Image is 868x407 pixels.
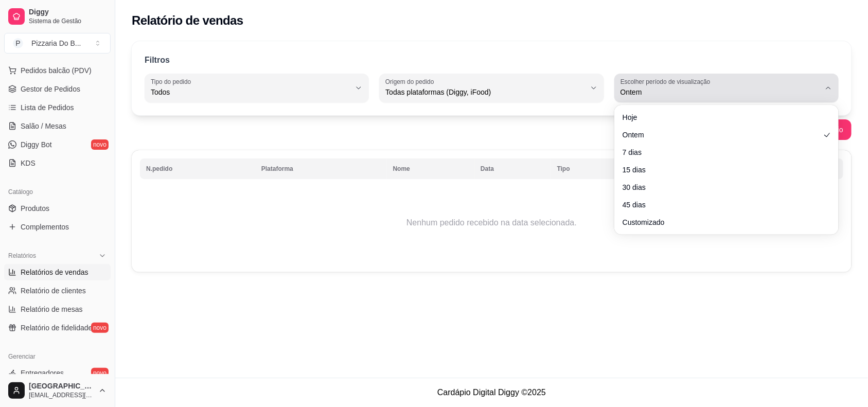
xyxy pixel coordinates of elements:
[21,203,49,214] span: Produtos
[21,286,86,296] span: Relatório de clientes
[140,158,255,179] th: N.pedido
[623,200,820,210] span: 45 dias
[145,54,170,66] p: Filtros
[551,158,626,179] th: Tipo
[385,77,437,86] label: Origem do pedido
[623,112,820,122] span: Hoje
[623,217,820,227] span: Customizado
[623,165,820,175] span: 15 dias
[387,158,474,179] th: Nome
[474,158,551,179] th: Data
[623,130,820,140] span: Ontem
[151,77,194,86] label: Tipo do pedido
[8,252,36,260] span: Relatórios
[21,139,52,150] span: Diggy Bot
[21,267,88,277] span: Relatórios de vendas
[29,382,94,391] span: [GEOGRAPHIC_DATA]
[21,121,66,131] span: Salão / Mesas
[621,87,820,97] span: Ontem
[21,323,92,333] span: Relatório de fidelidade
[623,147,820,157] span: 7 dias
[21,304,83,314] span: Relatório de mesas
[623,182,820,192] span: 30 dias
[132,12,243,29] h2: Relatório de vendas
[4,184,111,200] div: Catálogo
[21,65,92,76] span: Pedidos balcão (PDV)
[21,368,64,378] span: Entregadores
[115,378,868,407] footer: Cardápio Digital Diggy © 2025
[140,182,843,264] td: Nenhum pedido recebido na data selecionada.
[21,222,69,232] span: Complementos
[385,87,585,97] span: Todas plataformas (Diggy, iFood)
[13,38,23,48] span: P
[21,84,80,94] span: Gestor de Pedidos
[255,158,387,179] th: Plataforma
[29,17,107,25] span: Sistema de Gestão
[29,391,94,399] span: [EMAIL_ADDRESS][DOMAIN_NAME]
[29,8,107,17] span: Diggy
[21,158,36,168] span: KDS
[31,38,81,48] div: Pizzaria Do B ...
[621,77,714,86] label: Escolher período de visualização
[4,33,111,54] button: Select a team
[151,87,350,97] span: Todos
[21,102,74,113] span: Lista de Pedidos
[4,348,111,365] div: Gerenciar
